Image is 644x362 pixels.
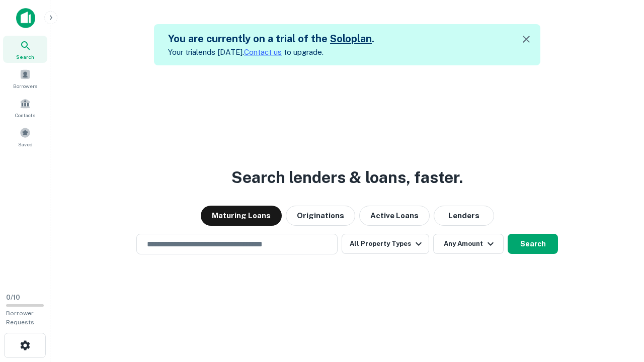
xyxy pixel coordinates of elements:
[359,206,430,226] button: Active Loans
[508,234,558,254] button: Search
[6,310,34,326] span: Borrower Requests
[18,140,33,148] span: Saved
[3,123,47,150] a: Saved
[342,234,429,254] button: All Property Types
[3,36,47,63] a: Search
[168,31,374,46] h5: You are currently on a trial of the .
[286,206,355,226] button: Originations
[201,206,282,226] button: Maturing Loans
[3,65,47,92] a: Borrowers
[244,48,282,56] a: Contact us
[433,234,504,254] button: Any Amount
[168,46,374,58] p: Your trial ends [DATE]. to upgrade.
[231,165,463,190] h3: Search lenders & loans, faster.
[3,94,47,121] a: Contacts
[330,33,372,45] a: Soloplan
[15,111,35,119] span: Contacts
[13,82,37,90] span: Borrowers
[16,53,34,61] span: Search
[594,282,644,330] iframe: Chat Widget
[6,294,20,301] span: 0 / 10
[434,206,494,226] button: Lenders
[16,8,35,28] img: capitalize-icon.png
